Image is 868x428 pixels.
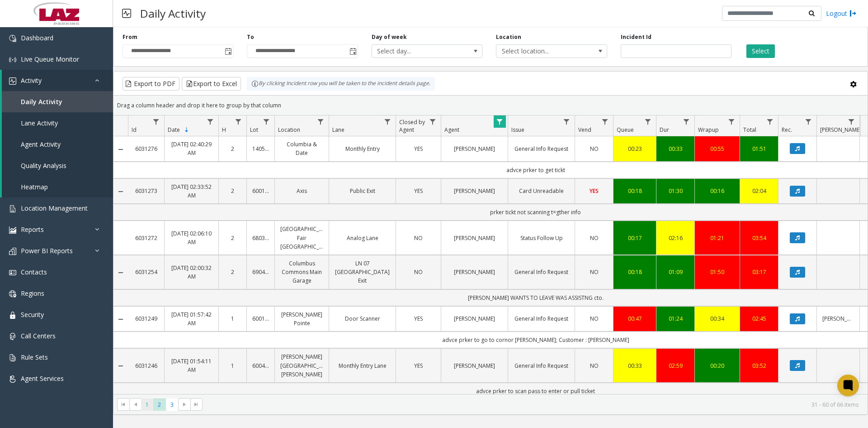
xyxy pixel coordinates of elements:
div: 01:51 [745,144,773,153]
div: 03:52 [745,361,773,370]
a: Activity [2,70,113,91]
a: Lane Activity [2,112,113,134]
a: Rec. Filter Menu [802,115,815,128]
a: 01:50 [700,268,734,276]
img: 'icon' [9,77,16,85]
span: Sortable [183,126,190,134]
a: Collapse Details [113,362,128,370]
span: Page 1 [141,399,153,411]
span: Lane [332,126,344,134]
span: YES [414,145,423,153]
span: Daily Activity [21,97,62,106]
div: Data table [113,115,868,394]
span: Go to the next page [178,398,190,411]
span: Live Queue Monitor [21,55,79,63]
a: Heatmap [2,176,113,197]
a: 600402 [252,361,269,370]
div: 01:30 [662,187,689,195]
div: 03:54 [745,234,773,242]
span: Toggle popup [223,45,233,58]
img: 'icon' [9,269,16,276]
span: NO [414,268,423,276]
a: [DATE] 02:33:52 AM [170,183,213,200]
a: NO [580,314,608,323]
a: [PERSON_NAME] Pointe [280,310,323,327]
div: 02:59 [662,361,689,370]
span: YES [590,187,599,195]
img: 'icon' [9,290,16,298]
a: 6031272 [133,234,159,242]
span: Page 3 [166,399,178,411]
a: 680387 [252,234,269,242]
a: Lot Filter Menu [260,115,273,128]
a: 00:23 [619,144,651,153]
a: 6031276 [133,144,159,153]
a: 02:16 [662,234,689,242]
button: Export to Excel [182,77,241,91]
a: 6031254 [133,268,159,276]
img: 'icon' [9,312,16,319]
div: 00:17 [619,234,651,242]
div: 00:16 [700,187,734,195]
a: YES [401,361,435,370]
a: Status Follow Up [514,234,569,242]
span: Reports [21,225,44,234]
a: [PERSON_NAME] [447,268,502,276]
a: Columbus Commons Main Garage [280,259,323,285]
span: NO [590,362,599,370]
span: Agent [444,126,459,134]
img: infoIcon.svg [251,80,259,87]
a: 600163 [252,314,269,323]
div: 00:18 [619,187,651,195]
a: 6031249 [133,314,159,323]
span: Lane Activity [21,119,58,127]
h3: Daily Activity [136,2,210,24]
span: Dashboard [21,34,53,42]
div: 00:34 [700,314,734,323]
img: 'icon' [9,205,16,212]
span: Select day... [372,45,460,58]
span: Security [21,310,44,319]
span: Date [168,126,180,134]
a: 00:33 [662,144,689,153]
span: Total [743,126,756,134]
a: NO [580,234,608,242]
a: 6031273 [133,187,159,195]
a: 2 [224,187,241,195]
span: Go to the last page [193,401,200,408]
span: Agent Services [21,374,64,383]
a: 00:20 [700,361,734,370]
a: Agent Filter Menu [494,115,506,128]
div: 00:47 [619,314,651,323]
a: Logout [826,9,857,18]
img: 'icon' [9,333,16,340]
span: Select location... [496,45,585,58]
a: Collapse Details [113,188,128,195]
span: Call Centers [21,332,56,340]
span: NO [414,234,423,242]
span: NO [590,234,599,242]
a: NO [580,144,608,153]
span: Activity [21,76,42,85]
a: Parker Filter Menu [845,115,858,128]
label: Location [496,33,521,41]
a: 00:33 [619,361,651,370]
a: General Info Request [514,144,569,153]
div: 01:24 [662,314,689,323]
a: Total Filter Menu [764,115,776,128]
a: 2 [224,234,241,242]
img: 'icon' [9,226,16,234]
a: 03:17 [745,268,773,276]
a: Card Unreadable [514,187,569,195]
div: 00:18 [619,268,651,276]
a: H Filter Menu [232,115,245,128]
a: Dur Filter Menu [680,115,693,128]
a: [DATE] 02:00:32 AM [170,264,213,281]
span: Id [132,126,137,134]
a: [PERSON_NAME] [447,187,502,195]
a: YES [401,314,435,323]
img: 'icon' [9,35,16,42]
label: Day of week [372,33,407,41]
a: Vend Filter Menu [599,115,611,128]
